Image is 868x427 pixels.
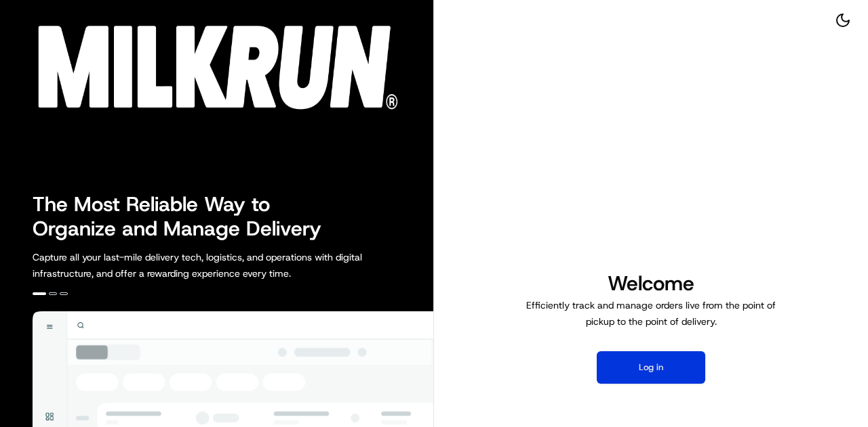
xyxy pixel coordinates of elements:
[521,270,781,297] h1: Welcome
[597,351,705,384] button: Log in
[521,297,781,330] p: Efficiently track and manage orders live from the point of pickup to the point of delivery.
[33,192,336,241] h2: The Most Reliable Way to Organize and Manage Delivery
[33,249,423,282] p: Capture all your last-mile delivery tech, logistics, and operations with digital infrastructure, ...
[8,8,409,116] img: Company Logo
